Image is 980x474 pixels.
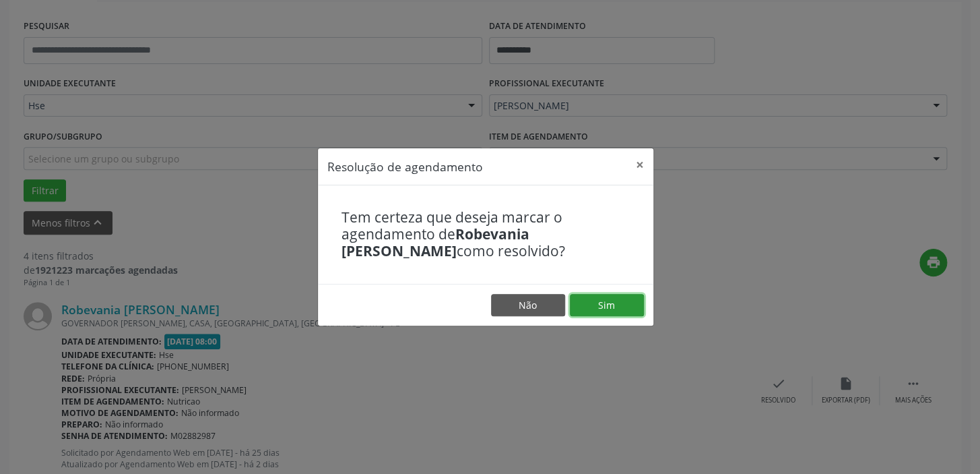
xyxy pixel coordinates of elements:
h5: Resolução de agendamento [327,158,483,175]
h4: Tem certeza que deseja marcar o agendamento de como resolvido? [341,209,630,260]
button: Não [491,294,565,317]
button: Sim [570,294,644,317]
button: Close [626,148,653,181]
b: Robevania [PERSON_NAME] [341,225,529,260]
